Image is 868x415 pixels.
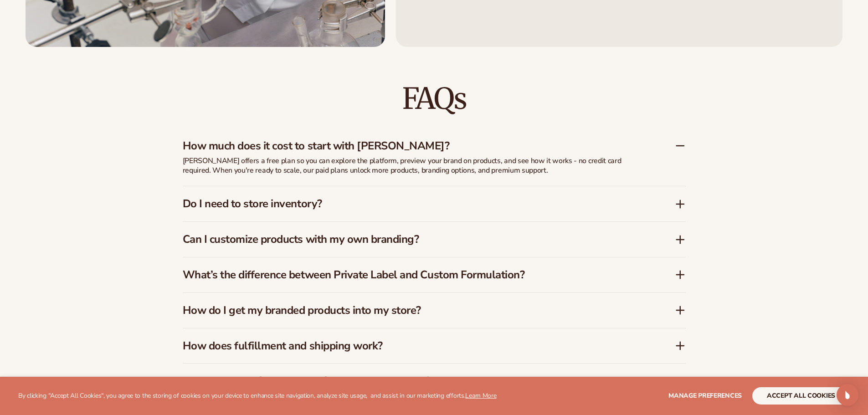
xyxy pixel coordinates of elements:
a: Learn More [465,391,496,400]
button: Manage preferences [668,387,742,405]
h3: How long does it take to receive branded products? [183,374,647,388]
h3: What’s the difference between Private Label and Custom Formulation? [183,268,647,282]
button: accept all cookies [752,387,850,405]
div: Open Intercom Messenger [837,384,858,406]
h3: How much does it cost to start with [PERSON_NAME]? [183,139,647,153]
span: Manage preferences [668,391,742,400]
h2: FAQs [183,83,686,114]
h3: How does fulfillment and shipping work? [183,339,647,353]
h3: How do I get my branded products into my store? [183,304,647,317]
h3: Can I customize products with my own branding? [183,233,647,246]
h3: Do I need to store inventory? [183,197,647,210]
p: By clicking "Accept All Cookies", you agree to the storing of cookies on your device to enhance s... [18,392,497,400]
p: [PERSON_NAME] offers a free plan so you can explore the platform, preview your brand on products,... [183,156,638,175]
